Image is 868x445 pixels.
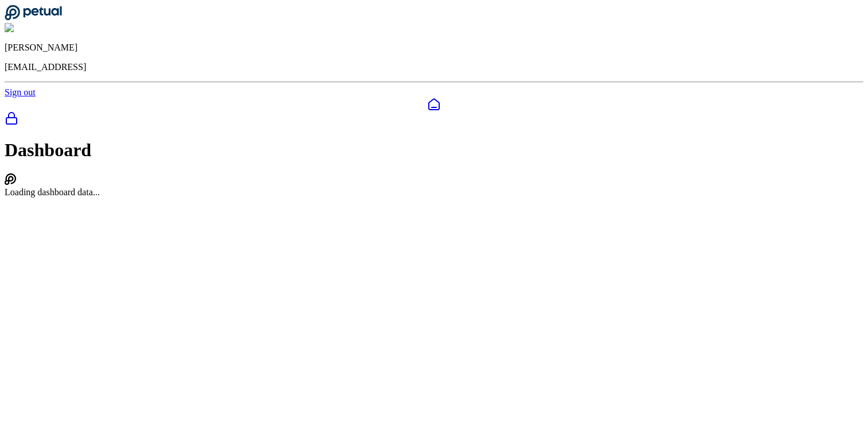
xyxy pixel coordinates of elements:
[5,62,863,72] p: [EMAIL_ADDRESS]
[5,23,60,33] img: Snir Kodesh
[5,187,863,198] div: Loading dashboard data...
[5,87,36,97] a: Sign out
[5,42,863,53] p: [PERSON_NAME]
[5,140,863,161] h1: Dashboard
[5,111,863,127] a: SOC
[5,98,863,111] a: Dashboard
[5,13,62,22] a: Go to Dashboard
